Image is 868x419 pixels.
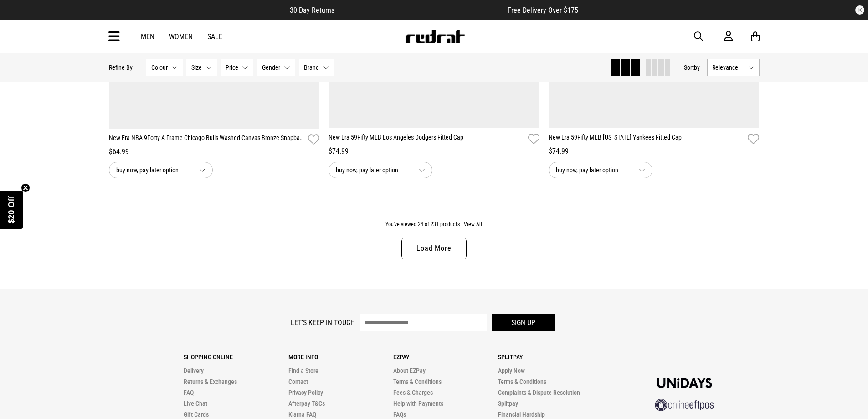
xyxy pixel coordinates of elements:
a: New Era NBA 9Forty A-Frame Chicago Bulls Washed Canvas Bronze Snapback Cap [109,133,305,146]
button: Sign up [492,314,555,331]
span: buy now, pay later option [116,165,192,176]
button: Colour [146,59,183,76]
button: Close teaser [21,183,30,192]
a: Apply Now [498,367,525,374]
img: online eftpos [655,399,714,411]
button: Relevance [707,59,760,76]
a: Women [169,32,193,41]
span: Price [226,64,238,71]
button: buy now, pay later option [109,162,213,178]
p: Refine By [109,64,133,71]
a: FAQ [184,389,194,396]
span: Relevance [712,64,745,71]
p: More Info [288,353,393,361]
button: buy now, pay later option [549,162,652,178]
span: by [694,64,700,71]
span: $20 Off [7,196,16,223]
button: View All [463,221,483,229]
a: About EZPay [393,367,426,374]
span: Size [191,64,202,71]
a: New Era 59Fifty MLB [US_STATE] Yankees Fitted Cap [549,133,745,146]
a: Splitpay [498,400,518,407]
span: Brand [304,64,319,71]
div: $74.99 [329,146,539,157]
button: Gender [257,59,295,76]
a: Delivery [184,367,204,374]
button: buy now, pay later option [329,162,432,178]
a: Sale [207,32,222,41]
button: Sortby [684,62,700,73]
span: 30 Day Returns [290,6,334,15]
a: Contact [288,378,308,385]
button: Price [221,59,253,76]
a: Terms & Conditions [498,378,546,385]
div: $64.99 [109,146,320,157]
button: Open LiveChat chat widget [7,4,35,31]
a: Privacy Policy [288,389,323,396]
a: Find a Store [288,367,318,374]
a: Financial Hardship [498,411,545,418]
a: New Era 59Fifty MLB Los Angeles Dodgers Fitted Cap [329,133,524,146]
p: Ezpay [393,353,498,361]
a: Fees & Charges [393,389,433,396]
a: Terms & Conditions [393,378,442,385]
a: Klarna FAQ [288,411,316,418]
a: Load More [401,238,466,259]
button: Size [186,59,217,76]
div: $74.99 [549,146,760,157]
span: buy now, pay later option [556,165,632,176]
span: Free Delivery Over $175 [508,6,578,15]
img: Unidays [657,378,712,388]
a: FAQs [393,411,406,418]
img: Redrat logo [405,30,465,43]
a: Complaints & Dispute Resolution [498,389,580,396]
span: Colour [151,64,168,71]
a: Men [141,32,154,41]
label: Let's keep in touch [291,318,355,327]
a: Returns & Exchanges [184,378,237,385]
p: Shopping Online [184,353,288,361]
a: Afterpay T&Cs [288,400,325,407]
span: Gender [262,64,280,71]
a: Gift Cards [184,411,209,418]
button: Brand [299,59,334,76]
a: Live Chat [184,400,207,407]
p: Splitpay [498,353,603,361]
a: Help with Payments [393,400,443,407]
iframe: Customer reviews powered by Trustpilot [353,5,489,15]
span: You've viewed 24 of 231 products [385,221,460,228]
span: buy now, pay later option [336,165,411,176]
